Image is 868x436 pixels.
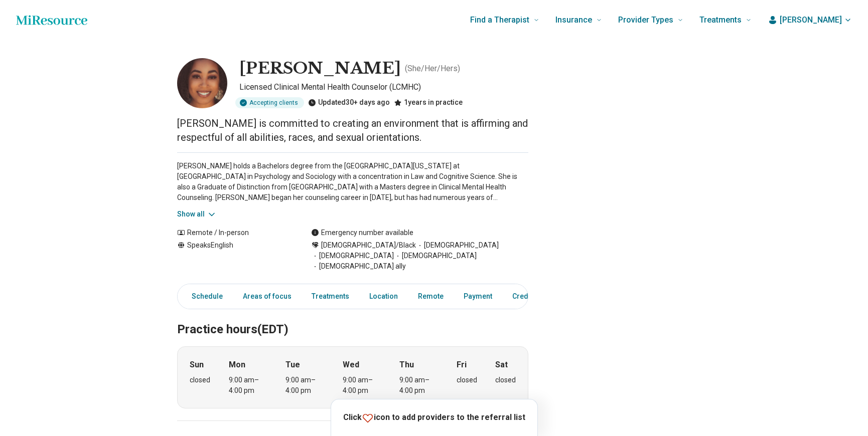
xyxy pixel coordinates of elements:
[229,359,245,371] strong: Mon
[311,261,406,272] span: [DEMOGRAPHIC_DATA] ally
[285,375,324,396] div: 9:00 am – 4:00 pm
[394,97,463,108] div: 1 years in practice
[177,209,217,220] button: Show all
[239,58,401,79] h1: [PERSON_NAME]
[343,411,525,424] p: Click icon to add providers to the referral list
[399,375,438,396] div: 9:00 am – 4:00 pm
[311,251,394,261] span: [DEMOGRAPHIC_DATA]
[699,13,742,27] span: Treatments
[457,359,467,371] strong: Fri
[311,228,413,238] div: Emergency number available
[190,359,204,371] strong: Sun
[495,375,516,385] div: closed
[177,116,528,144] p: [PERSON_NAME] is committed to creating an environment that is affirming and respectful of all abi...
[458,286,498,307] a: Payment
[506,286,556,307] a: Credentials
[470,13,529,27] span: Find a Therapist
[412,286,450,307] a: Remote
[343,375,381,396] div: 9:00 am – 4:00 pm
[780,14,842,26] span: [PERSON_NAME]
[177,240,291,272] div: Speaks English
[457,375,477,385] div: closed
[399,359,414,371] strong: Thu
[555,13,592,27] span: Insurance
[177,228,291,238] div: Remote / In-person
[416,240,499,251] span: [DEMOGRAPHIC_DATA]
[177,346,528,408] div: When does the program meet?
[394,251,477,261] span: [DEMOGRAPHIC_DATA]
[239,81,528,93] p: Licensed Clinical Mental Health Counselor (LCMHC)
[16,10,87,30] a: Home page
[177,58,227,108] img: Raven Gibbs, Licensed Clinical Mental Health Counselor (LCMHC)
[405,63,460,75] p: ( She/Her/Hers )
[306,286,355,307] a: Treatments
[190,375,210,385] div: closed
[237,286,298,307] a: Areas of focus
[768,14,852,26] button: [PERSON_NAME]
[177,297,528,338] h2: Practice hours (EDT)
[363,286,404,307] a: Location
[285,359,300,371] strong: Tue
[321,240,416,251] span: [DEMOGRAPHIC_DATA]/Black
[235,97,304,108] div: Accepting clients
[308,97,390,108] div: Updated 30+ days ago
[229,375,267,396] div: 9:00 am – 4:00 pm
[177,161,528,203] p: [PERSON_NAME] holds a Bachelors degree from the [GEOGRAPHIC_DATA][US_STATE] at [GEOGRAPHIC_DATA] ...
[180,286,229,307] a: Schedule
[495,359,508,371] strong: Sat
[618,13,673,27] span: Provider Types
[343,359,359,371] strong: Wed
